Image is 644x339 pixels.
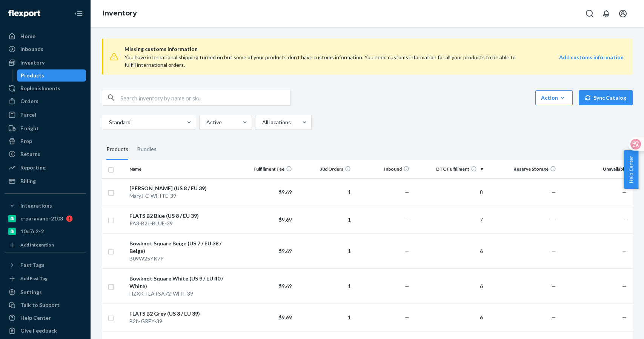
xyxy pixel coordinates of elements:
[599,6,614,21] button: Open notifications
[5,259,86,271] button: Fast Tags
[5,43,86,55] a: Inbounds
[354,160,413,178] th: Inbound
[5,135,86,147] a: Prep
[622,189,627,195] span: —
[405,248,409,254] span: —
[20,59,45,66] div: Inventory
[20,45,43,53] div: Inbounds
[108,119,109,126] input: Standard
[5,95,86,107] a: Orders
[5,299,86,311] a: Talk to Support
[405,216,409,223] span: —
[126,160,237,178] th: Name
[5,286,86,298] a: Settings
[20,164,46,171] div: Reporting
[295,206,354,233] td: 1
[20,97,38,105] div: Orders
[541,94,567,102] div: Action
[615,6,630,21] button: Open account menu
[5,30,86,42] a: Home
[412,304,486,331] td: 6
[295,268,354,304] td: 1
[120,90,290,105] input: Search inventory by name or sku
[405,314,409,321] span: —
[129,275,234,290] div: Bowknot Square White (US 9 / EU 40 / White)
[20,228,44,235] div: 10d7c2-2
[129,192,234,200] div: MaryJ-C-WHITE-39
[20,327,57,334] div: Give Feedback
[20,288,42,296] div: Settings
[412,160,486,178] th: DTC Fulfillment
[71,6,86,21] button: Close Navigation
[5,213,86,225] a: c-paravano-2103
[129,255,234,262] div: B09W25YK7P
[279,189,292,195] span: $9.69
[5,109,86,121] a: Parcel
[20,242,54,248] div: Add Integration
[5,274,86,283] a: Add Fast Tag
[412,178,486,206] td: 8
[5,225,86,237] a: 10d7c2-2
[279,248,292,254] span: $9.69
[106,139,128,160] div: Products
[261,119,262,126] input: All locations
[535,90,573,105] button: Action
[624,150,638,189] button: Help Center
[20,202,52,210] div: Integrations
[579,90,633,105] button: Sync Catalog
[97,3,143,25] ol: breadcrumbs
[5,240,86,250] a: Add Integration
[20,85,60,92] div: Replenishments
[20,125,39,132] div: Freight
[20,301,60,309] div: Talk to Support
[552,248,556,254] span: —
[20,137,32,145] div: Prep
[129,185,234,192] div: [PERSON_NAME] (US 8 / EU 39)
[237,160,295,178] th: Fulfillment Fee
[20,314,51,322] div: Help Center
[129,317,234,325] div: B2b-GREY-39
[20,215,63,222] div: c-paravano-2103
[5,57,86,69] a: Inventory
[206,119,206,126] input: Active
[20,111,36,119] div: Parcel
[20,150,40,158] div: Returns
[279,216,292,223] span: $9.69
[5,325,86,337] button: Give Feedback
[124,45,624,54] span: Missing customs information
[129,220,234,227] div: PA3-B2c-BLUE-39
[129,310,234,317] div: FLATS B2 Grey (US 8 / EU 39)
[5,82,86,94] a: Replenishments
[295,178,354,206] td: 1
[559,54,624,69] a: Add customs information
[279,283,292,289] span: $9.69
[295,160,354,178] th: 30d Orders
[5,162,86,174] a: Reporting
[5,312,86,324] a: Help Center
[103,9,137,17] a: Inventory
[582,6,597,21] button: Open Search Box
[279,314,292,321] span: $9.69
[21,72,44,79] div: Products
[412,268,486,304] td: 6
[622,248,627,254] span: —
[20,32,35,40] div: Home
[20,177,36,185] div: Billing
[486,160,559,178] th: Reserve Storage
[412,233,486,268] td: 6
[552,314,556,321] span: —
[5,122,86,134] a: Freight
[552,216,556,223] span: —
[5,148,86,160] a: Returns
[622,216,627,223] span: —
[5,200,86,212] button: Integrations
[295,233,354,268] td: 1
[8,10,40,17] img: Flexport logo
[124,54,524,69] div: You have international shipping turned on but some of your products don’t have customs informatio...
[17,69,86,82] a: Products
[622,283,627,289] span: —
[137,139,157,160] div: Bundles
[129,212,234,220] div: FLATS B2 Blue (US 8 / EU 39)
[20,275,48,282] div: Add Fast Tag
